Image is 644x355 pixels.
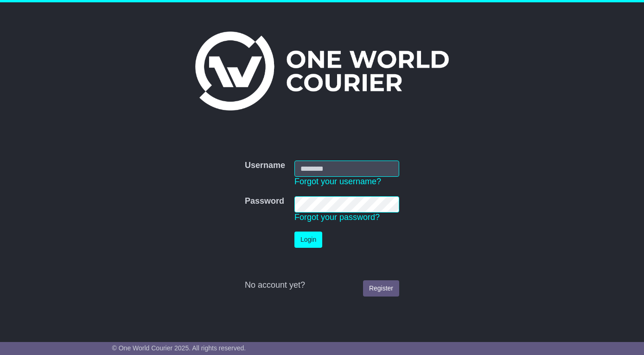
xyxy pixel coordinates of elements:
a: Forgot your password? [294,213,380,222]
div: No account yet? [245,280,399,290]
a: Forgot your username? [294,177,381,186]
label: Password [245,196,284,207]
a: Register [363,280,399,297]
label: Username [245,161,285,171]
img: One World [195,32,448,110]
button: Login [294,232,322,248]
span: © One World Courier 2025. All rights reserved. [112,344,246,352]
